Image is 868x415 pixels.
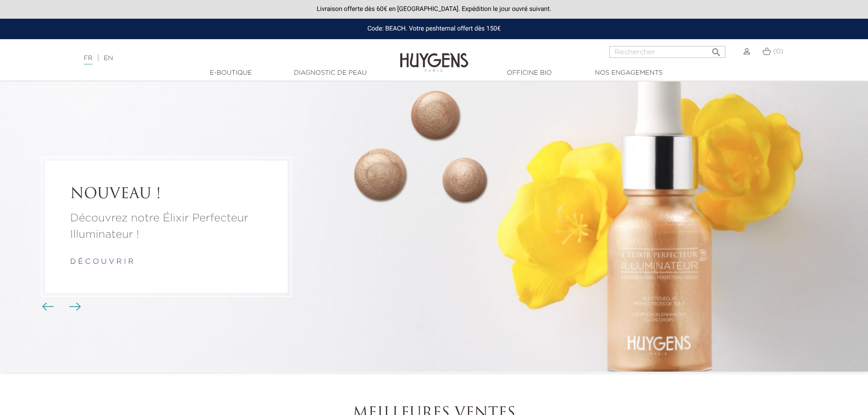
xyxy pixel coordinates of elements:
[70,210,262,243] a: Découvrez notre Élixir Perfecteur Illuminateur !
[84,55,92,65] a: FR
[484,68,575,78] a: Officine Bio
[609,46,725,58] input: Rechercher
[70,186,262,203] a: NOUVEAU !
[711,44,722,55] i: 
[708,43,724,56] button: 
[285,68,376,78] a: Diagnostic de peau
[773,48,783,55] span: (0)
[104,55,113,61] a: EN
[583,68,674,78] a: Nos engagements
[79,53,355,64] div: |
[185,68,277,78] a: E-Boutique
[46,300,75,314] div: Boutons du carrousel
[400,38,468,73] img: Huygens
[70,259,134,266] a: d é c o u v r i r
